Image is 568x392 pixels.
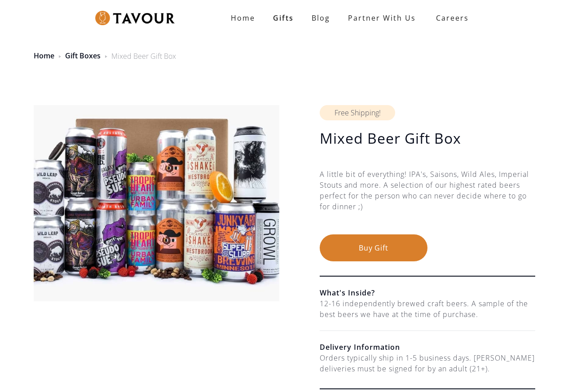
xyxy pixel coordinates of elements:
div: Free Shipping! [320,105,395,120]
a: Home [34,51,54,61]
button: Buy Gift [320,234,427,261]
a: Gift Boxes [65,51,101,61]
div: Mixed Beer Gift Box [111,51,176,62]
a: Careers [425,5,476,31]
h6: Delivery Information [320,342,535,352]
a: Gifts [264,9,303,27]
strong: Careers [436,9,469,27]
strong: Home [231,13,255,23]
a: partner with us [339,9,425,27]
h6: What's Inside? [320,287,535,298]
a: Home [222,9,264,27]
h1: Mixed Beer Gift Box [320,129,535,147]
a: Blog [303,9,339,27]
div: 12-16 independently brewed craft beers. A sample of the best beers we have at the time of purchase. [320,298,535,320]
div: A little bit of everything! IPA's, Saisons, Wild Ales, Imperial Stouts and more. A selection of o... [320,169,535,234]
div: Orders typically ship in 1-5 business days. [PERSON_NAME] deliveries must be signed for by an adu... [320,352,535,374]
